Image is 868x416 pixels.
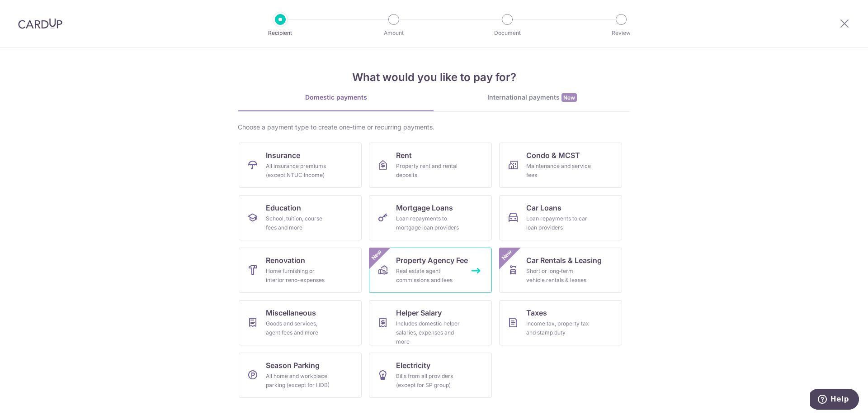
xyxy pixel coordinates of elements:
[266,202,301,213] span: Education
[396,319,461,346] div: Includes domestic helper salaries, expenses and more
[266,307,316,318] span: Miscellaneous
[369,248,384,263] span: New
[526,267,591,285] div: Short or long‑term vehicle rentals & leases
[239,143,362,188] a: InsuranceAll insurance premiums (except NTUC Income)
[369,143,492,188] a: RentProperty rent and rental deposits
[526,202,561,213] span: Car Loans
[369,248,492,293] a: Property Agency FeeReal estate agent commissions and feesNew
[396,255,468,266] span: Property Agency Fee
[266,319,331,337] div: Goods and services, agent fees and more
[238,93,434,102] div: Domestic payments
[18,18,62,29] img: CardUp
[526,255,602,266] span: Car Rentals & Leasing
[266,360,320,371] span: Season Parking
[396,267,461,285] div: Real estate agent commissions and fees
[396,214,461,232] div: Loan repayments to mortgage loan providers
[20,6,39,14] span: Help
[499,195,622,240] a: Car LoansLoan repayments to car loan providers
[500,248,514,263] span: New
[396,150,412,161] span: Rent
[238,123,630,132] div: Choose a payment type to create one-time or recurring payments.
[396,307,442,318] span: Helper Salary
[474,29,541,38] p: Document
[499,143,622,188] a: Condo & MCSTMaintenance and service fees
[369,300,492,345] a: Helper SalaryIncludes domestic helper salaries, expenses and more
[239,300,362,345] a: MiscellaneousGoods and services, agent fees and more
[434,93,630,102] div: International payments
[499,248,622,293] a: Car Rentals & LeasingShort or long‑term vehicle rentals & leasesNew
[499,300,622,345] a: TaxesIncome tax, property tax and stamp duty
[360,29,427,38] p: Amount
[239,195,362,240] a: EducationSchool, tuition, course fees and more
[247,29,314,38] p: Recipient
[396,372,461,390] div: Bills from all providers (except for SP group)
[266,150,300,161] span: Insurance
[266,255,305,266] span: Renovation
[266,267,331,285] div: Home furnishing or interior reno-expenses
[369,353,492,398] a: ElectricityBills from all providers (except for SP group)
[238,69,630,86] h4: What would you like to pay for?
[266,372,331,390] div: All home and workplace parking (except for HDB)
[810,389,859,411] iframe: Opens a widget where you can find more information
[396,360,430,371] span: Electricity
[266,162,331,180] div: All insurance premiums (except NTUC Income)
[526,214,591,232] div: Loan repayments to car loan providers
[266,214,331,232] div: School, tuition, course fees and more
[588,29,655,38] p: Review
[369,195,492,240] a: Mortgage LoansLoan repayments to mortgage loan providers
[239,353,362,398] a: Season ParkingAll home and workplace parking (except for HDB)
[526,150,580,161] span: Condo & MCST
[526,307,547,318] span: Taxes
[239,248,362,293] a: RenovationHome furnishing or interior reno-expenses
[396,162,461,180] div: Property rent and rental deposits
[396,202,453,213] span: Mortgage Loans
[561,93,577,102] span: New
[526,162,591,180] div: Maintenance and service fees
[526,319,591,337] div: Income tax, property tax and stamp duty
